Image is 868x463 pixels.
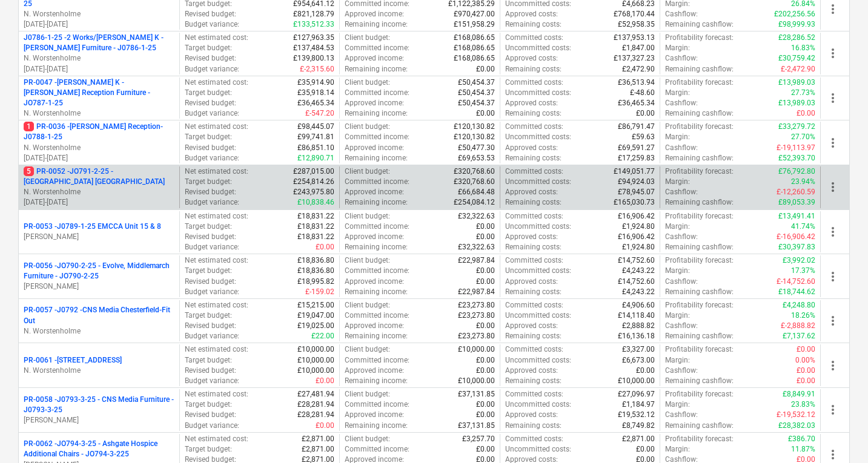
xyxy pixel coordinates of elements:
p: Uncommitted costs : [505,43,571,53]
div: 5PR-0052 -JO791-2-25 - [GEOGRAPHIC_DATA] [GEOGRAPHIC_DATA]N. Worstenholme[DATE]-[DATE] [24,166,174,208]
p: £16,906.42 [618,232,655,242]
p: Remaining cashflow : [665,287,734,297]
p: £30,759.42 [778,53,815,64]
p: £7,137.62 [783,331,815,341]
p: [DATE] - [DATE] [24,153,174,163]
p: Client budget : [345,211,390,222]
p: 23.94% [791,177,815,187]
p: Committed income : [345,310,409,321]
p: Approved costs : [505,53,558,64]
p: Cashflow : [665,232,698,242]
p: Cashflow : [665,277,698,287]
p: £0.00 [797,108,815,119]
span: more_vert [826,91,840,105]
p: £133,512.33 [293,19,334,30]
p: £50,477.30 [458,143,495,153]
p: £768,170.44 [614,9,655,19]
p: Net estimated cost : [185,255,248,266]
p: £14,752.60 [618,277,655,287]
p: £18,831.22 [297,211,334,222]
p: Revised budget : [185,187,236,197]
p: £202,256.56 [774,9,815,19]
p: £94,924.03 [618,177,655,187]
p: Profitability forecast : [665,300,734,310]
p: Remaining income : [345,331,408,341]
span: more_vert [826,314,840,328]
p: £137,953.13 [614,33,655,43]
p: £-12,260.59 [777,187,815,197]
p: £970,427.00 [454,9,495,19]
p: 27.70% [791,132,815,142]
p: £1,847.00 [622,43,655,53]
p: Target budget : [185,222,232,232]
p: Client budget : [345,33,390,43]
p: £18,995.82 [297,277,334,287]
div: J0786-1-25 -2 Works/[PERSON_NAME] K - [PERSON_NAME] Furniture - J0786-1-25N. Worstenholme[DATE]-[... [24,33,174,74]
p: Client budget : [345,255,390,266]
p: £86,851.10 [297,143,334,153]
iframe: Chat Widget [807,405,868,463]
p: Margin : [665,310,690,321]
span: more_vert [826,2,840,16]
p: £287,015.00 [293,166,334,177]
p: £-2,888.82 [781,321,815,331]
p: Approved costs : [505,9,558,19]
p: Margin : [665,222,690,232]
p: Margin : [665,88,690,98]
p: Client budget : [345,300,390,310]
p: Remaining costs : [505,19,562,30]
p: £52,393.70 [778,153,815,163]
p: £0.00 [476,277,495,287]
p: Committed income : [345,132,409,142]
p: £22,987.84 [458,255,495,266]
p: [PERSON_NAME] [24,232,174,242]
p: Margin : [665,132,690,142]
p: £98,999.93 [778,19,815,30]
p: PR-0062 - JO794-3-25 - Ashgate Hospice Additional Chairs - JO794-3-225 [24,439,174,459]
p: Remaining cashflow : [665,108,734,119]
p: Remaining cashflow : [665,242,734,252]
p: £0.00 [636,108,655,119]
p: Remaining income : [345,242,408,252]
p: Committed income : [345,43,409,53]
p: Approved costs : [505,187,558,197]
p: Target budget : [185,88,232,98]
p: £78,945.07 [618,187,655,197]
p: Cashflow : [665,98,698,108]
p: £120,130.82 [454,122,495,132]
p: N. Worstenholme [24,366,174,376]
p: Profitability forecast : [665,255,734,266]
p: £254,814.26 [293,177,334,187]
p: Committed income : [345,88,409,98]
p: £15,215.00 [297,300,334,310]
span: 1 [24,122,34,131]
p: Remaining cashflow : [665,64,734,74]
div: PR-0061 -[STREET_ADDRESS]N. Worstenholme [24,355,174,376]
p: Profitability forecast : [665,166,734,177]
p: £50,454.37 [458,88,495,98]
p: £10,000.00 [458,344,495,355]
p: £0.00 [476,222,495,232]
p: N. Worstenholme [24,143,174,153]
p: £320,768.60 [454,177,495,187]
p: £19,025.00 [297,321,334,331]
p: Revised budget : [185,277,236,287]
p: £32,322.63 [458,242,495,252]
p: Approved costs : [505,143,558,153]
span: more_vert [826,225,840,239]
p: £821,128.79 [293,9,334,19]
p: £-48.60 [630,88,655,98]
p: Budget variance : [185,108,239,119]
p: Target budget : [185,132,232,142]
p: Approved income : [345,321,404,331]
p: £18,831.22 [297,232,334,242]
p: £3,992.02 [783,255,815,266]
p: Remaining income : [345,108,408,119]
p: £28,286.52 [778,33,815,43]
p: Margin : [665,177,690,187]
p: [DATE] - [DATE] [24,19,174,30]
p: £2,472.90 [622,64,655,74]
p: £89,053.39 [778,197,815,208]
p: Remaining costs : [505,242,562,252]
p: £14,118.40 [618,310,655,321]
